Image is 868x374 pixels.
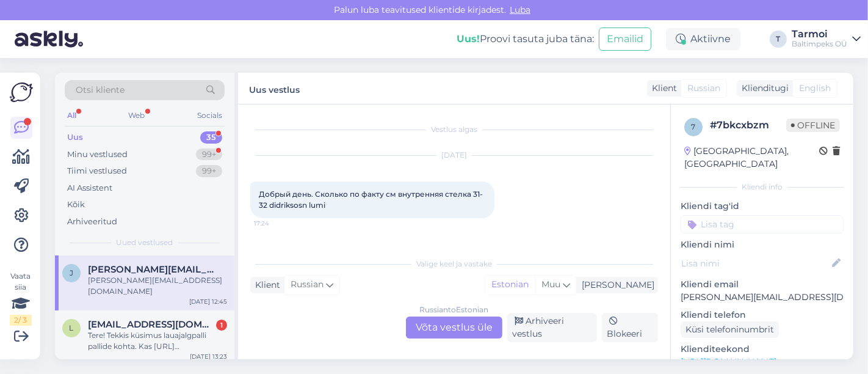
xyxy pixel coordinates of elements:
[681,257,830,270] input: Lisa nimi
[737,82,789,95] div: Klienditugi
[792,29,861,49] a: TarmoiBaltimpeks OÜ
[67,199,85,211] div: Kõik
[250,279,280,291] div: Klient
[420,304,489,315] div: Russian to Estonian
[792,29,847,39] div: Tarmoi
[88,275,227,297] div: [PERSON_NAME][EMAIL_ADDRESS][DOMAIN_NAME]
[577,279,654,291] div: [PERSON_NAME]
[647,82,677,95] div: Klient
[681,291,844,304] p: [PERSON_NAME][EMAIL_ADDRESS][DOMAIN_NAME]
[799,82,831,95] span: English
[770,31,787,48] div: T
[250,150,658,161] div: [DATE]
[681,182,844,193] div: Kliendi info
[666,28,740,50] div: Aktiivne
[681,356,776,367] a: [URL][DOMAIN_NAME]
[681,215,844,233] input: Lisa tag
[684,145,819,170] div: [GEOGRAPHIC_DATA], [GEOGRAPHIC_DATA]
[485,276,535,294] div: Estonian
[10,271,32,326] div: Vaata siia
[692,122,696,131] span: 7
[786,119,840,132] span: Offline
[190,352,227,361] div: [DATE] 13:23
[67,165,127,177] div: Tiimi vestlused
[76,84,125,97] span: Otsi kliente
[681,343,844,356] p: Klienditeekond
[599,28,651,51] button: Emailid
[196,165,222,177] div: 99+
[681,309,844,321] p: Kliendi telefon
[117,237,173,248] span: Uued vestlused
[681,321,779,338] div: Küsi telefoninumbrit
[250,124,658,135] div: Vestlus algas
[291,278,324,291] span: Russian
[196,148,222,161] div: 99+
[506,4,534,15] span: Luba
[249,80,300,97] label: Uus vestlus
[681,200,844,213] p: Kliendi tag'id
[681,238,844,251] p: Kliendi nimi
[88,330,227,352] div: Tere! Tekkis küsimus lauajalgpalli pallide kohta. Kas [URL][DOMAIN_NAME] hind kehtib ühele pallil...
[200,131,222,144] div: 35
[65,108,79,123] div: All
[70,323,74,332] span: l
[88,319,215,330] span: lmaljasmae@gmail.com
[195,108,225,123] div: Socials
[67,148,128,161] div: Minu vestlused
[250,258,658,269] div: Valige keel ja vastake
[406,317,502,339] div: Võta vestlus üle
[67,216,117,228] div: Arhiveeritud
[710,118,786,133] div: # 7bkcxbzm
[126,108,148,123] div: Web
[259,189,483,210] span: Добрый день. Сколько по факту см внутренняя стелка 31-32 didriksosn lumi
[189,297,227,306] div: [DATE] 12:45
[602,313,658,342] div: Blokeeri
[67,131,83,144] div: Uus
[254,219,300,228] span: 17:24
[681,278,844,291] p: Kliendi email
[67,182,112,194] div: AI Assistent
[216,320,227,331] div: 1
[507,313,597,342] div: Arhiveeri vestlus
[687,82,720,95] span: Russian
[457,32,594,46] div: Proovi tasuta juba täna:
[70,268,73,277] span: j
[10,315,32,326] div: 2 / 3
[541,279,560,290] span: Muu
[10,82,33,102] img: Askly Logo
[792,39,847,49] div: Baltimpeks OÜ
[88,264,215,275] span: jekaterinad@list.ru
[457,33,480,45] b: Uus!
